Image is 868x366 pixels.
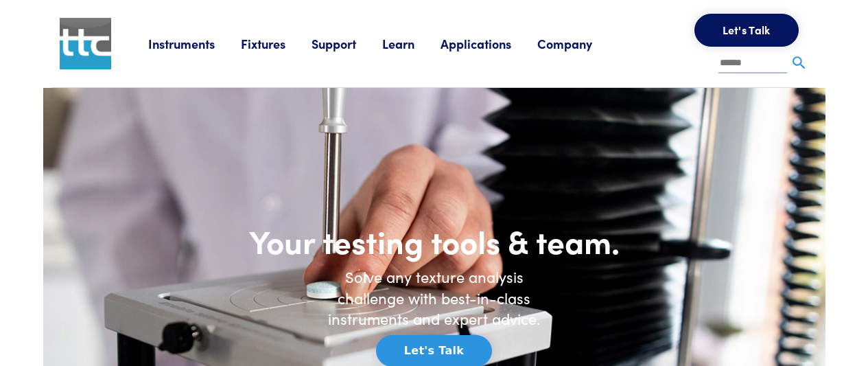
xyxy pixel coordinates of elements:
[241,35,312,52] a: Fixtures
[441,35,537,52] a: Applications
[694,14,799,47] button: Let's Talk
[537,35,618,52] a: Company
[318,266,551,330] h6: Solve any texture analysis challenge with best-in-class instruments and expert advice.
[148,35,241,52] a: Instruments
[60,18,111,69] img: ttc_logo_1x1_v1.0.png
[201,221,668,261] h1: Your testing tools & team.
[382,35,441,52] a: Learn
[312,35,382,52] a: Support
